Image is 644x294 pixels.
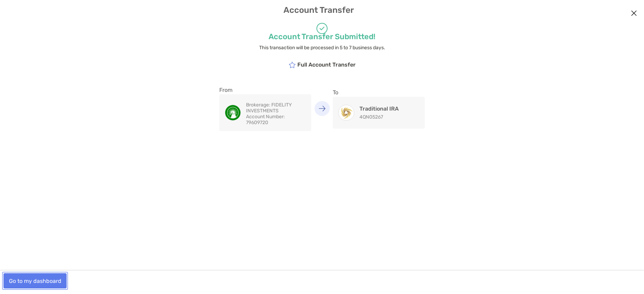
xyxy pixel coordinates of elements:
button: Close modal [629,8,639,19]
span: Account Number: [246,114,285,120]
p: 4QN05267 [359,114,399,120]
p: From [219,86,311,94]
h4: Account Transfer [6,5,638,15]
img: Traditional IRA [339,105,354,120]
h6: This transaction will be processed in 5 to 7 business days. [104,45,540,51]
h4: Account Transfer Submitted! [104,32,540,41]
p: 79609720 [246,114,306,126]
img: image [225,105,240,120]
button: Go to my dashboard [3,273,67,288]
img: Icon arrow [319,105,325,111]
p: FIDELITY INVESTMENTS [246,102,306,114]
h5: Full Account Transfer [289,61,356,68]
h4: Traditional IRA [359,105,399,112]
p: To [333,88,425,97]
span: Brokerage: [246,102,270,108]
